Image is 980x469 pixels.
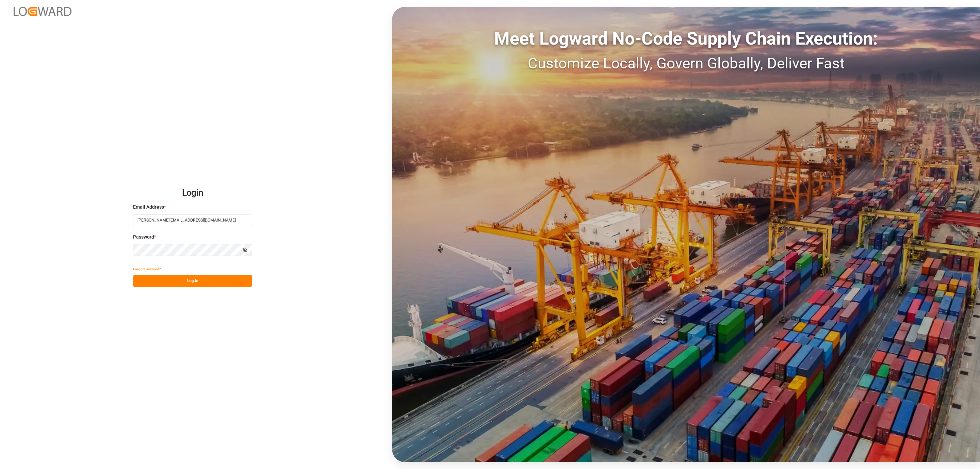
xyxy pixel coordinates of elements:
span: Password [133,233,154,241]
span: Email Address [133,204,164,211]
button: Forgot Password? [133,263,161,275]
input: Enter your email [133,214,252,226]
button: Log In [133,275,252,287]
div: Customize Locally, Govern Globally, Deliver Fast [392,52,980,75]
div: Meet Logward No-Code Supply Chain Execution: [392,26,980,52]
h2: Login [133,182,252,204]
img: Logward_new_orange.png [14,7,71,16]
